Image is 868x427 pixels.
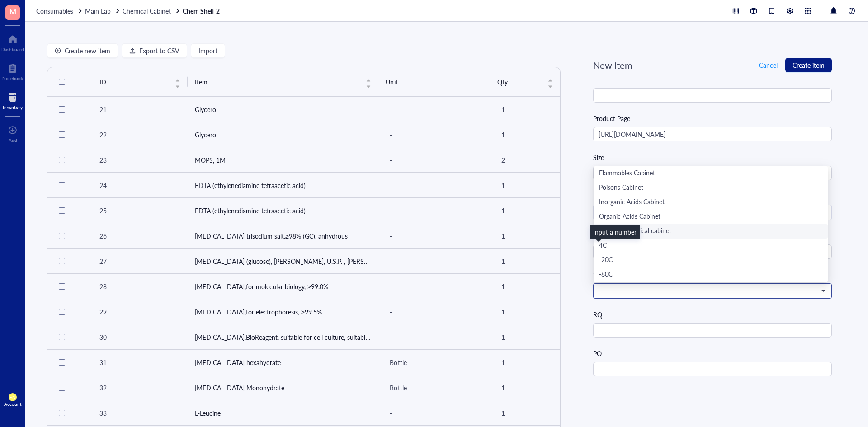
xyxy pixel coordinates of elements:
div: -80C [599,270,822,280]
span: Consumables [36,6,73,15]
div: 4C [594,239,828,253]
div: Inorganic Acids Cabinet [599,197,822,207]
div: 1 [497,331,530,343]
a: Dashboard [1,32,24,52]
div: - [386,305,483,318]
td: Glycerol [188,97,379,122]
div: Storage [593,270,832,280]
td: Magnesium chloride hexahydrate [188,350,379,375]
th: Qty [490,67,560,97]
td: Magnesium sulfate,BioReagent, suitable for cell culture, suitable for insect cell culture [188,324,379,350]
div: 28 [99,282,180,291]
div: 1 [497,280,530,293]
div: RQ [593,310,832,319]
div: -80C [594,267,828,282]
div: - [386,179,483,192]
div: Inventory [3,104,23,110]
div: 23 [99,155,180,165]
div: New item [593,59,632,71]
div: - [386,128,483,141]
div: Poisons Cabinet [599,183,822,193]
div: 22 [99,130,180,140]
div: Product Page [593,113,832,123]
button: Create item [785,58,832,72]
div: - [386,407,483,419]
td: Dextrose (glucose), Anhydrous, U.S.P. , J.T.Baker® [188,249,379,274]
div: 24 [99,180,180,190]
div: 2 [497,154,530,166]
td: Potassium chloride,for molecular biology, ≥99.0% [188,274,379,299]
div: Organic Acids Cabinet [594,210,828,224]
th: Item [188,67,379,97]
span: Chemical Cabinet [123,6,171,15]
span: Main Lab [85,6,111,15]
div: 26 [99,231,180,241]
span: Cancel [759,61,778,69]
div: - [386,154,483,166]
span: Create item [793,61,825,69]
span: Item [195,77,361,87]
div: 21 [99,104,180,114]
div: Flammables Cabinet [599,169,822,178]
button: Cancel [759,58,778,72]
div: 1 [497,305,530,318]
div: 1 [497,356,530,369]
td: Glycerol [188,122,379,147]
div: Inorganic Acids Cabinet [594,195,828,210]
div: - [386,204,483,217]
div: - [386,103,483,116]
td: Citric acid trisodium salt,≥98% (GC), anhydrous [188,223,379,249]
div: 1 [497,179,530,192]
a: Notebook [2,61,23,81]
div: 4C [599,241,822,251]
div: 33 [99,408,180,418]
a: Consumables [36,7,83,15]
div: Poisons Cabinet [594,181,828,195]
div: Dashboard [1,47,24,52]
div: Flammables Cabinet [594,166,828,181]
div: Notes [603,402,623,413]
div: Bottle [386,381,483,394]
span: M [9,6,16,17]
div: 30 [99,332,180,342]
a: Chemical Cabinet [123,7,181,15]
th: ID [92,67,188,97]
a: Inventory [3,90,23,110]
span: Import [198,47,217,54]
div: - [386,255,483,267]
div: Notebook [2,75,23,81]
td: MOPS, 1M [188,147,379,173]
span: EN [9,394,16,400]
div: 1 [497,128,530,141]
div: Organic Acids Cabinet [599,212,822,222]
div: 1 [497,381,530,394]
div: 1 [497,103,530,116]
div: 25 [99,206,180,216]
div: 32 [99,383,180,393]
div: Size [593,152,832,162]
div: Main lab chemical cabinet [594,224,828,239]
div: Bottle [386,356,483,369]
th: Unit [378,67,490,97]
button: Import [191,43,225,58]
div: PO [593,348,832,358]
div: Hazards [593,191,832,201]
div: 1 [497,230,530,242]
a: Chem Shelf 2 [183,7,221,15]
span: Export to CSV [139,47,179,54]
div: -20C [594,253,828,267]
a: Main Lab [85,7,121,15]
div: Account [4,401,22,407]
div: 31 [99,357,180,367]
div: - [386,331,483,343]
div: - [386,280,483,293]
div: 1 [497,255,530,267]
div: - [386,230,483,242]
td: L-Leucine [188,400,379,426]
td: EDTA (ethylenediamine tetraacetic acid) [188,173,379,198]
div: 1 [497,204,530,217]
span: Qty [497,77,542,87]
button: Export to CSV [122,43,187,58]
div: 27 [99,256,180,266]
td: Citric Acid Monohydrate [188,375,379,400]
